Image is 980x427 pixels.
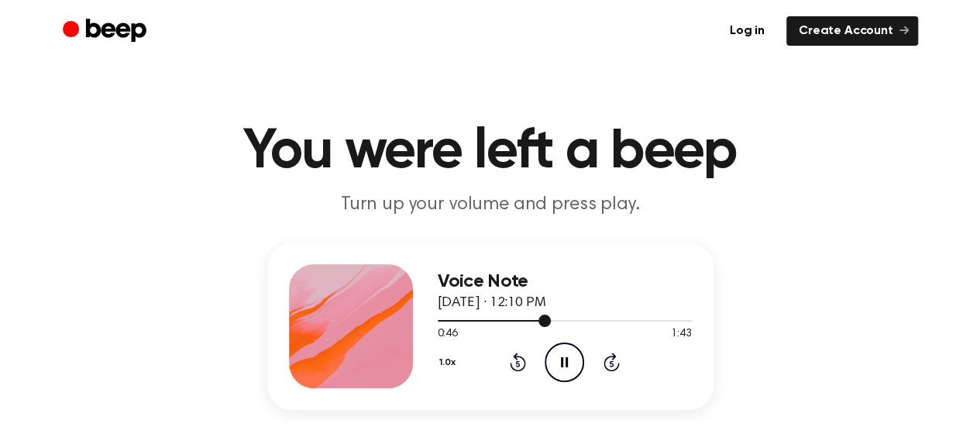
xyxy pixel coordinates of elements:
a: Create Account [786,16,918,46]
span: 0:46 [438,326,458,343]
h3: Voice Note [438,271,692,292]
p: Turn up your volume and press play. [193,192,788,218]
a: Log in [717,16,777,46]
span: 1:43 [671,326,691,343]
button: 1.0x [438,350,462,376]
a: Beep [63,16,150,46]
h1: You were left a beep [94,124,887,180]
span: [DATE] · 12:10 PM [438,296,546,310]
